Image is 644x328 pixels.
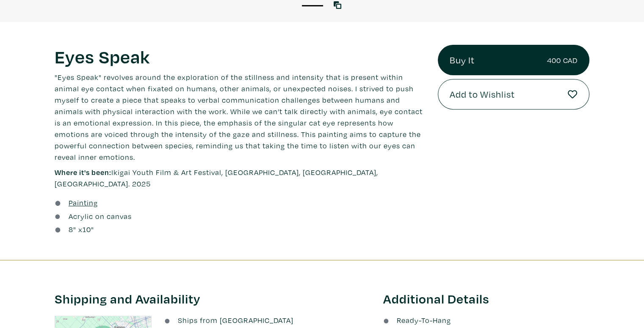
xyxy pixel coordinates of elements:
h1: Eyes Speak [55,45,425,68]
button: 1 of 1 [302,5,323,6]
a: Acrylic on canvas [69,210,132,222]
li: Ships from [GEOGRAPHIC_DATA] [164,314,370,326]
small: 400 CAD [547,55,578,66]
a: Painting [69,197,98,208]
div: " x " [69,224,94,235]
li: Ready-To-Hang [383,314,589,326]
p: Ikigai Youth Film & Art Festival, [GEOGRAPHIC_DATA], [GEOGRAPHIC_DATA], [GEOGRAPHIC_DATA]. 2025 [55,167,425,189]
span: Add to Wishlist [450,87,515,101]
u: Painting [69,198,98,208]
h3: Shipping and Availability [55,291,370,307]
button: Add to Wishlist [438,79,589,109]
span: 8 [69,224,73,234]
a: Buy It400 CAD [438,45,589,75]
span: 10 [83,224,91,234]
span: Where it's been: [55,167,111,177]
p: "Eyes Speak" revolves around the exploration of the stillness and intensity that is present withi... [55,71,425,163]
h3: Additional Details [383,291,589,307]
